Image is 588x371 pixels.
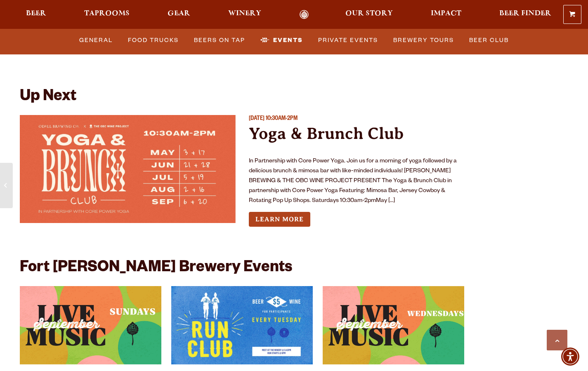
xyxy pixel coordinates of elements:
a: View event details [323,286,464,364]
a: Learn more about Yoga & Brunch Club [249,212,310,227]
span: Impact [431,10,461,17]
a: View event details [20,115,236,223]
p: In Partnership with Core Power Yoga. Join us for a morning of yoga followed by a delicious brunch... [249,157,465,206]
span: 10:30AM-2PM [266,116,298,122]
a: Winery [223,10,267,19]
span: [DATE] [249,116,264,122]
span: Our Story [345,10,393,17]
a: Beers on Tap [191,31,248,50]
a: General [76,31,116,50]
a: View event details [20,286,161,364]
a: Taprooms [79,10,135,19]
a: Gear [162,10,196,19]
h2: Up Next [20,89,76,107]
a: Our Story [340,10,398,19]
a: Beer [21,10,52,19]
a: Private Events [315,31,381,50]
h2: Fort [PERSON_NAME] Brewery Events [20,260,292,278]
span: Beer [26,10,46,17]
a: Events [257,31,306,50]
a: Yoga & Brunch Club [249,124,404,143]
a: View event details [171,286,313,364]
a: Beer Club [466,31,512,50]
a: Odell Home [288,10,319,19]
span: Beer Finder [499,10,551,17]
span: Winery [228,10,261,17]
div: Accessibility Menu [561,348,579,366]
a: Beer Finder [494,10,557,19]
span: Taprooms [84,10,130,17]
a: Brewery Tours [390,31,457,50]
a: Food Trucks [125,31,182,50]
a: Impact [425,10,467,19]
a: Scroll to top [547,330,567,350]
span: Gear [168,10,190,17]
